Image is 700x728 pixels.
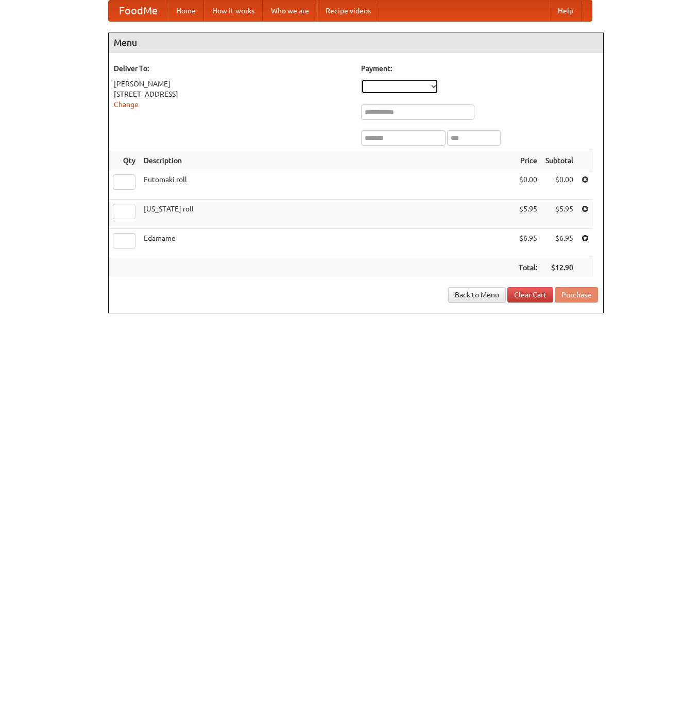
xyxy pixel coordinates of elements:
div: [STREET_ADDRESS] [114,89,351,99]
td: $5.95 [541,200,577,229]
a: Home [168,1,204,21]
a: Help [550,1,582,21]
a: Who we are [263,1,317,21]
th: Price [515,151,541,170]
a: FoodMe [109,1,168,21]
h4: Menu [109,32,603,53]
td: $0.00 [541,170,577,200]
td: $6.95 [515,229,541,258]
a: Change [114,100,139,109]
button: Purchase [555,287,598,303]
div: [PERSON_NAME] [114,79,351,89]
h5: Payment: [361,63,598,74]
a: Clear Cart [507,287,553,303]
a: How it works [204,1,263,21]
a: Recipe videos [317,1,379,21]
th: Description [140,151,515,170]
td: $0.00 [515,170,541,200]
td: $6.95 [541,229,577,258]
th: Qty [109,151,140,170]
th: $12.90 [541,258,577,277]
h5: Deliver To: [114,63,351,74]
th: Total: [515,258,541,277]
td: Edamame [140,229,515,258]
td: $5.95 [515,200,541,229]
td: [US_STATE] roll [140,200,515,229]
td: Futomaki roll [140,170,515,200]
th: Subtotal [541,151,577,170]
a: Back to Menu [448,287,506,303]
